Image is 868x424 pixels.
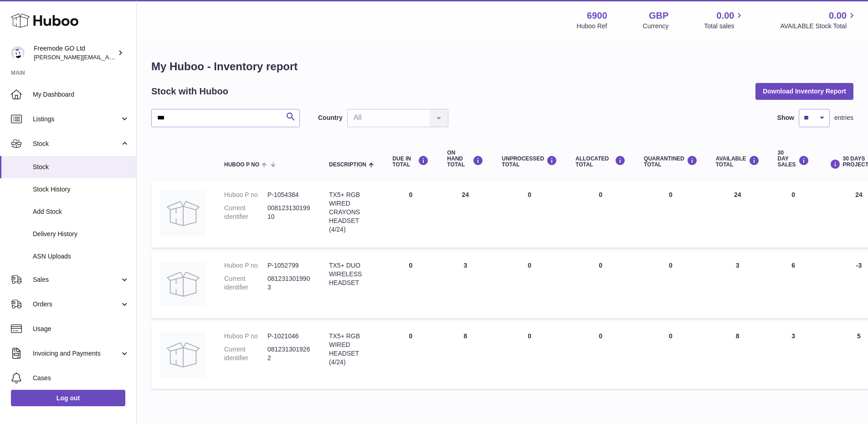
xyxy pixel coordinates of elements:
[649,10,668,22] strong: GBP
[493,181,566,248] td: 0
[33,230,129,238] span: Delivery History
[587,10,607,22] strong: 6900
[438,181,493,248] td: 24
[318,114,343,122] label: Country
[707,323,769,389] td: 8
[33,185,129,194] span: Stock History
[834,114,853,122] span: entries
[267,274,311,292] dd: 0812313019903
[33,115,120,124] span: Listings
[829,10,847,22] span: 0.00
[493,252,566,318] td: 0
[33,374,129,383] span: Cases
[267,191,311,199] dd: P-1054384
[566,323,635,389] td: 0
[447,150,483,168] div: ON HAND Total
[780,10,857,31] a: 0.00 AVAILABLE Stock Total
[224,274,267,292] dt: Current identifier
[33,275,120,284] span: Sales
[707,252,769,318] td: 3
[566,181,635,248] td: 0
[644,155,698,168] div: QUARANTINED Total
[11,390,125,406] a: Log out
[392,155,429,168] div: DUE IN TOTAL
[33,300,120,309] span: Orders
[224,332,267,341] dt: Huboo P no
[383,252,438,318] td: 0
[267,204,311,221] dd: 00812313019910
[383,323,438,389] td: 0
[33,207,129,216] span: Add Stock
[493,323,566,389] td: 0
[755,83,853,99] button: Download Inventory Report
[438,252,493,318] td: 3
[769,252,818,318] td: 6
[669,262,673,269] span: 0
[267,345,311,362] dd: 0812313019262
[33,349,120,358] span: Invoicing and Payments
[669,332,673,340] span: 0
[438,323,493,389] td: 8
[383,181,438,248] td: 0
[33,252,129,261] span: ASN Uploads
[267,261,311,270] dd: P-1052799
[643,22,669,31] div: Currency
[267,332,311,341] dd: P-1021046
[224,162,259,168] span: Huboo P no
[160,261,206,307] img: product image
[33,90,129,99] span: My Dashboard
[329,332,374,367] div: TX5+ RGB WIRED HEADSET (4/24)
[716,155,760,168] div: AVAILABLE Total
[780,22,857,31] span: AVAILABLE Stock Total
[669,191,673,198] span: 0
[769,323,818,389] td: 3
[707,181,769,248] td: 24
[33,140,120,148] span: Stock
[224,204,267,221] dt: Current identifier
[329,261,374,287] div: TX5+ DUO WIRELESS HEADSET
[704,22,745,31] span: Total sales
[151,85,228,98] h2: Stock with Huboo
[34,44,116,62] div: Freemode GO Ltd
[151,59,853,74] h1: My Huboo - Inventory report
[329,191,374,233] div: TX5+ RGB WIRED CRAYONS HEADSET (4/24)
[33,325,129,333] span: Usage
[329,162,366,168] span: Description
[769,181,818,248] td: 0
[577,22,607,31] div: Huboo Ref
[566,252,635,318] td: 0
[502,155,557,168] div: UNPROCESSED Total
[11,46,25,60] img: lenka.smikniarova@gioteck.com
[778,150,809,168] div: 30 DAY SALES
[224,261,267,270] dt: Huboo P no
[34,53,183,61] span: [PERSON_NAME][EMAIL_ADDRESS][DOMAIN_NAME]
[224,345,267,362] dt: Current identifier
[160,332,206,377] img: product image
[777,114,794,122] label: Show
[33,163,129,171] span: Stock
[160,191,206,236] img: product image
[224,191,267,199] dt: Huboo P no
[575,155,626,168] div: ALLOCATED Total
[704,10,745,31] a: 0.00 Total sales
[717,10,734,22] span: 0.00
